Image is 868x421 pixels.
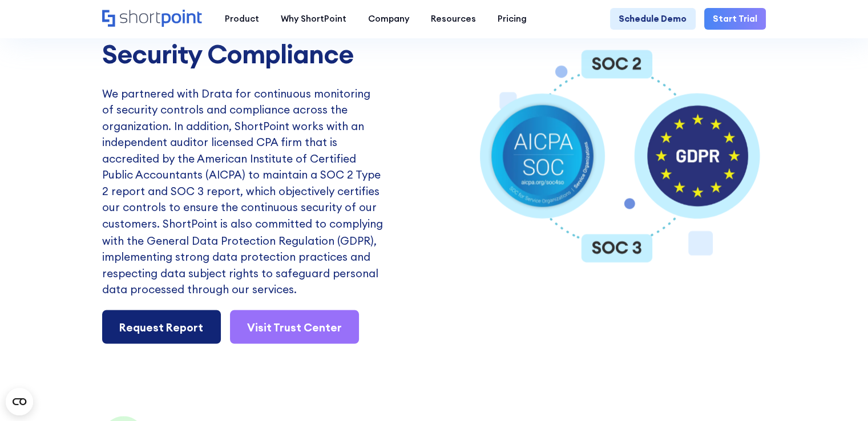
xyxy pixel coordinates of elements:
div: Resources [431,13,476,26]
h3: Security Compliance [102,39,384,68]
iframe: Chat Widget [811,366,868,421]
a: Resources [420,8,487,30]
div: Why ShortPoint [281,13,346,26]
a: Request Report [102,310,221,343]
div: Product [225,13,259,26]
a: Visit Trust Center [230,310,360,343]
div: Company [368,13,409,26]
a: Start Trial [704,8,766,30]
p: We partnered with Drata for continuous monitoring of security controls and compliance across the ... [102,86,384,297]
a: Pricing [487,8,538,30]
dotlottie-player: Animation of security compliance [473,23,766,290]
div: Pricing [498,13,527,26]
button: Open CMP widget [6,388,33,415]
a: Schedule Demo [610,8,695,30]
a: Why ShortPoint [270,8,357,30]
a: Company [357,8,420,30]
a: Home [102,10,203,29]
a: Product [214,8,270,30]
